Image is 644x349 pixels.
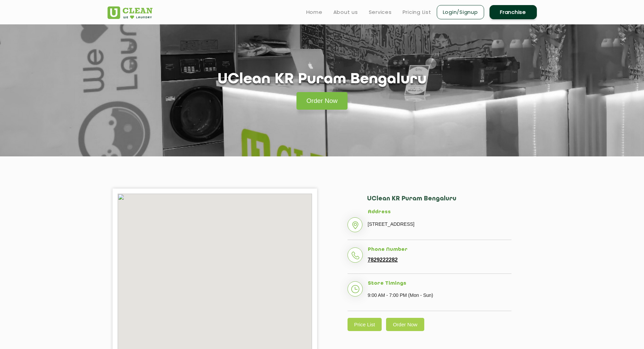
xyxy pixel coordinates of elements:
[296,92,348,110] a: Order Now
[490,5,537,19] a: Franchise
[368,257,398,263] a: 7829222282
[369,8,392,16] a: Services
[368,209,511,215] h5: Address
[368,290,511,300] p: 9:00 AM - 7:00 PM (Mon - Sun)
[108,6,152,19] img: UClean Laundry and Dry Cleaning
[367,195,511,209] h2: UClean KR Puram Bengaluru
[368,219,511,229] p: [STREET_ADDRESS]
[348,318,382,331] a: Price List
[403,8,431,16] a: Pricing List
[437,5,484,19] a: Login/Signup
[306,8,323,16] a: Home
[218,71,427,88] h1: UClean KR Puram Bengaluru
[368,247,511,253] h5: Phone Number
[368,281,511,287] h5: Store Timings
[333,8,358,16] a: About us
[386,318,424,331] a: Order Now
